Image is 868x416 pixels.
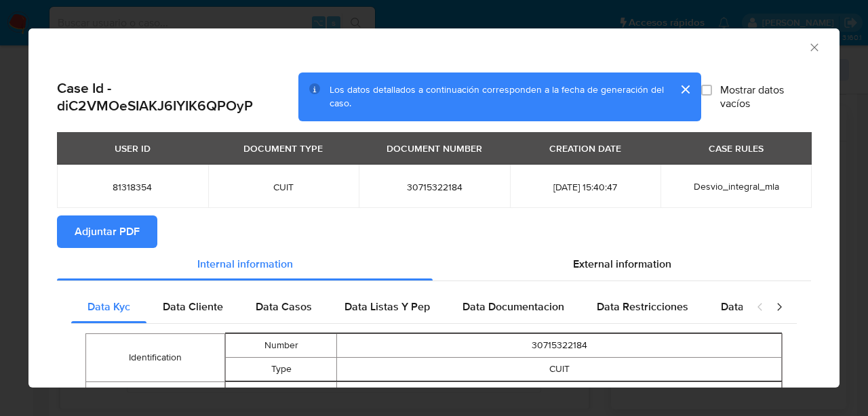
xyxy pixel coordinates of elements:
[73,181,192,193] span: 81318354
[75,217,140,247] span: Adjuntar PDF
[721,299,814,314] span: Data Publicaciones
[337,357,782,381] td: CUIT
[57,248,811,280] div: Detailed info
[573,256,671,272] span: External information
[337,381,782,405] td: IVA Responsable Inscripto
[226,357,337,381] td: Type
[330,83,664,110] span: Los datos detallados a continuación corresponden a la fecha de generación del caso.
[378,137,490,160] div: DOCUMENT NUMBER
[808,41,820,53] button: Cerrar ventana
[57,215,157,248] button: Adjuntar PDF
[541,137,629,160] div: CREATION DATE
[375,181,494,193] span: 30715322184
[197,256,293,272] span: Internal information
[597,299,688,314] span: Data Restricciones
[235,137,331,160] div: DOCUMENT TYPE
[669,73,701,106] button: cerrar
[106,137,159,160] div: USER ID
[163,299,223,314] span: Data Cliente
[57,79,298,115] h2: Case Id - diC2VMOeSIAKJ6IYIK6QPOyP
[694,180,779,193] span: Desvio_integral_mla
[720,83,811,110] span: Mostrar datos vacíos
[344,299,430,314] span: Data Listas Y Pep
[701,137,772,160] div: CASE RULES
[226,333,337,357] td: Number
[224,181,343,193] span: CUIT
[28,28,840,388] div: closure-recommendation-modal
[462,299,564,314] span: Data Documentacion
[526,181,645,193] span: [DATE] 15:40:47
[701,85,712,96] input: Mostrar datos vacíos
[226,381,337,405] td: Taxpayer Type
[86,333,225,381] td: Identification
[337,333,782,357] td: 30715322184
[87,299,130,314] span: Data Kyc
[256,299,312,314] span: Data Casos
[86,381,225,406] td: Fiscal Identity
[71,291,743,323] div: Detailed internal info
